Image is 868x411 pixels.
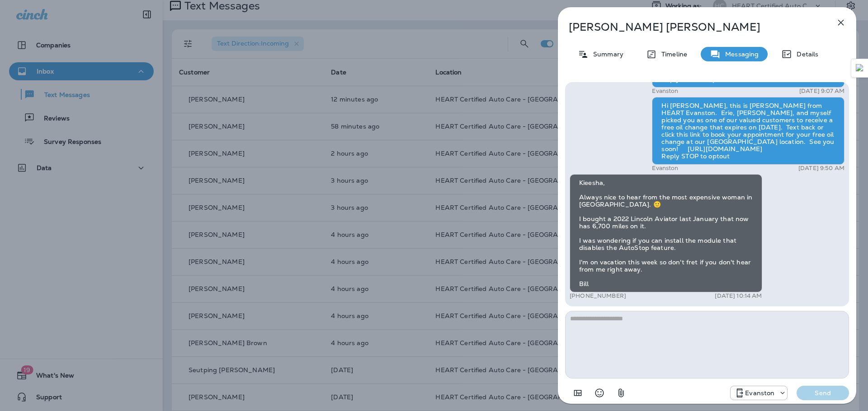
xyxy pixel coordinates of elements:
[590,384,609,402] button: Select an emoji
[569,21,816,33] p: [PERSON_NAME] [PERSON_NAME]
[798,165,844,172] p: [DATE] 9:50 AM
[745,389,774,397] p: Evanston
[569,384,587,402] button: Add in a premade template
[856,64,864,72] img: Detect Auto
[570,292,626,300] p: [PHONE_NUMBER]
[799,88,844,95] p: [DATE] 9:07 AM
[721,51,759,58] p: Messaging
[731,388,787,398] div: +1 (847) 892-1225
[792,51,818,58] p: Details
[652,88,678,95] p: Evanston
[657,51,687,58] p: Timeline
[589,51,623,58] p: Summary
[652,165,678,172] p: Evanston
[570,174,762,292] div: Kieesha, Always nice to hear from the most expensive woman in [GEOGRAPHIC_DATA]. 🙂 I bought a 202...
[715,292,762,300] p: [DATE] 10:14 AM
[652,97,844,165] div: Hi [PERSON_NAME], this is [PERSON_NAME] from HEART Evanston. Erie, [PERSON_NAME], and myself pick...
